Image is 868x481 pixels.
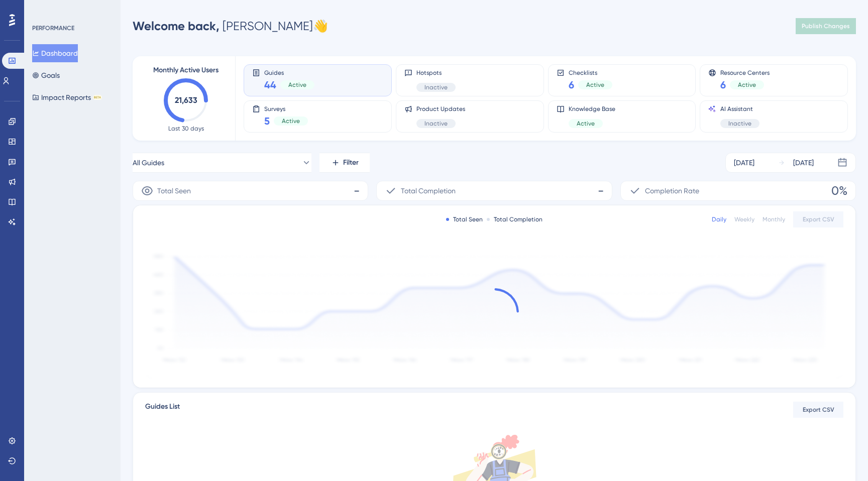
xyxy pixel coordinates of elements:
[264,105,308,112] span: Surveys
[93,95,102,100] div: BETA
[32,24,74,32] div: PERFORMANCE
[32,44,78,62] button: Dashboard
[288,81,306,89] span: Active
[728,119,751,128] span: Inactive
[343,157,359,169] span: Filter
[264,69,314,76] span: Guides
[133,19,220,33] span: Welcome back,
[487,215,542,223] div: Total Completion
[153,64,219,76] span: Monthly Active Users
[264,114,270,128] span: 5
[424,83,448,91] span: Inactive
[133,18,328,34] div: [PERSON_NAME] 👋
[831,183,847,199] span: 0%
[401,185,456,197] span: Total Completion
[157,185,191,197] span: Total Seen
[32,66,60,84] button: Goals
[720,78,726,92] span: 6
[793,157,814,169] div: [DATE]
[738,81,756,89] span: Active
[133,157,164,169] span: All Guides
[720,69,770,76] span: Resource Centers
[720,105,759,113] span: AI Assistant
[734,215,754,223] div: Weekly
[577,119,595,128] span: Active
[793,211,843,227] button: Export CSV
[354,183,360,199] span: -
[763,215,785,223] div: Monthly
[133,153,311,173] button: All Guides
[424,119,448,128] span: Inactive
[416,69,456,77] span: Hotspots
[793,402,843,418] button: Export CSV
[803,406,834,414] span: Export CSV
[802,22,850,30] span: Publish Changes
[734,157,754,169] div: [DATE]
[168,125,204,133] span: Last 30 days
[319,153,370,173] button: Filter
[175,95,197,105] text: 21,633
[145,401,180,419] span: Guides List
[796,18,856,34] button: Publish Changes
[712,215,726,223] div: Daily
[282,117,300,125] span: Active
[569,105,615,113] span: Knowledge Base
[32,88,102,106] button: Impact ReportsBETA
[569,69,612,76] span: Checklists
[598,183,604,199] span: -
[569,78,574,92] span: 6
[803,215,834,223] span: Export CSV
[645,185,699,197] span: Completion Rate
[416,105,465,113] span: Product Updates
[586,81,604,89] span: Active
[264,78,276,92] span: 44
[446,215,483,223] div: Total Seen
